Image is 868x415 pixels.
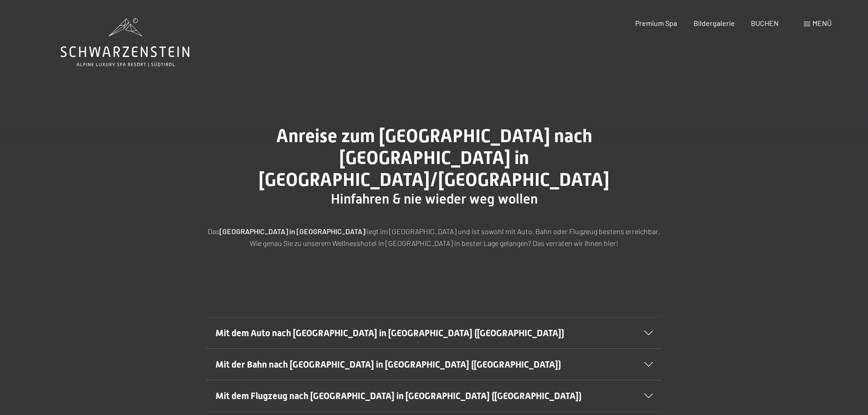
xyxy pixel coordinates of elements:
[693,19,735,27] a: Bildergalerie
[331,191,538,207] span: Hinfahren & nie wieder weg wollen
[216,359,561,370] span: Mit der Bahn nach [GEOGRAPHIC_DATA] in [GEOGRAPHIC_DATA] ([GEOGRAPHIC_DATA])
[259,125,609,190] span: Anreise zum [GEOGRAPHIC_DATA] nach [GEOGRAPHIC_DATA] in [GEOGRAPHIC_DATA]/[GEOGRAPHIC_DATA]
[751,19,779,27] a: BUCHEN
[206,225,662,249] p: Das liegt im [GEOGRAPHIC_DATA] und ist sowohl mit Auto, Bahn oder Flugzeug bestens erreichbar. Wi...
[216,390,581,401] span: Mit dem Flugzeug nach [GEOGRAPHIC_DATA] in [GEOGRAPHIC_DATA] ([GEOGRAPHIC_DATA])
[216,328,564,338] span: Mit dem Auto nach [GEOGRAPHIC_DATA] in [GEOGRAPHIC_DATA] ([GEOGRAPHIC_DATA])
[812,19,832,27] span: Menü
[220,227,365,236] strong: [GEOGRAPHIC_DATA] in [GEOGRAPHIC_DATA]
[635,19,677,27] a: Premium Spa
